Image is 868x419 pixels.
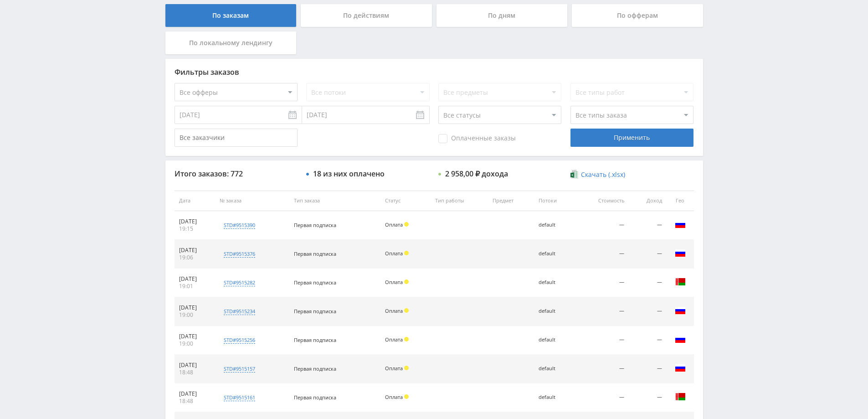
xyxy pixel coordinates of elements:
td: — [629,297,666,326]
img: rus.png [675,219,686,230]
div: 19:06 [179,254,211,261]
img: rus.png [675,248,686,259]
td: — [629,355,666,383]
div: По локальному лендингу [165,31,297,54]
div: По заказам [165,4,297,27]
span: Оплата [385,279,403,285]
div: Итого заказов: 772 [175,170,298,178]
span: Оплата [385,221,403,228]
div: std#9515161 [224,394,255,401]
div: std#9515157 [224,365,255,372]
span: Первая подписка [294,336,336,343]
div: По действиям [301,4,432,27]
span: Первая подписка [294,222,336,228]
input: Все заказчики [175,129,298,147]
div: 19:15 [179,225,211,233]
span: Первая подписка [294,365,336,372]
div: std#9515390 [224,222,255,229]
td: — [575,297,629,326]
div: 19:00 [179,311,211,319]
span: Холд [404,337,409,341]
th: Тип заказа [289,191,380,211]
div: default [539,308,571,314]
span: Оплата [385,393,403,400]
div: std#9515376 [224,250,255,258]
span: Холд [404,222,409,227]
td: — [575,383,629,412]
span: Оплата [385,250,403,257]
span: Первая подписка [294,394,336,401]
div: 18:48 [179,369,211,376]
span: Оплата [385,336,403,343]
td: — [629,211,666,240]
span: Первая подписка [294,279,336,286]
div: default [539,366,571,372]
td: — [629,269,666,297]
th: Потоки [534,191,575,211]
th: Дата [175,191,216,211]
th: Доход [629,191,666,211]
div: [DATE] [179,333,211,340]
td: — [575,240,629,269]
img: blr.png [675,391,686,402]
td: — [629,240,666,269]
span: Холд [404,279,409,284]
div: Применить [570,129,693,147]
div: default [539,222,571,228]
div: 18 из них оплачено [313,170,385,178]
th: Тип работы [431,191,488,211]
td: — [629,383,666,412]
div: default [539,337,571,343]
div: [DATE] [179,247,211,254]
div: По дням [437,4,568,27]
span: Оплата [385,307,403,314]
img: blr.png [675,276,686,287]
div: По офферам [572,4,703,27]
div: 19:00 [179,340,211,347]
div: 19:01 [179,283,211,290]
img: rus.png [675,362,686,373]
td: — [629,326,666,355]
img: rus.png [675,305,686,316]
th: Гео [667,191,694,211]
div: [DATE] [179,390,211,398]
div: default [539,394,571,400]
td: — [575,355,629,383]
div: [DATE] [179,218,211,225]
td: — [575,269,629,297]
div: 18:48 [179,398,211,405]
div: [DATE] [179,362,211,369]
div: std#9515256 [224,336,255,344]
th: Предмет [488,191,534,211]
span: Холд [404,251,409,255]
div: default [539,251,571,257]
div: default [539,279,571,285]
span: Оплаченные заказы [438,134,516,143]
span: Холд [404,366,409,370]
div: std#9515234 [224,308,255,315]
div: [DATE] [179,275,211,283]
div: [DATE] [179,304,211,311]
span: Первая подписка [294,308,336,315]
td: — [575,326,629,355]
td: — [575,211,629,240]
a: Скачать (.xlsx) [570,170,625,179]
div: Фильтры заказов [175,68,694,76]
th: Статус [380,191,431,211]
th: № заказа [215,191,289,211]
th: Стоимость [575,191,629,211]
img: xlsx [570,170,578,179]
span: Первая подписка [294,250,336,257]
div: std#9515282 [224,279,255,286]
span: Оплата [385,365,403,372]
span: Холд [404,308,409,313]
img: rus.png [675,334,686,345]
div: 2 958,00 ₽ дохода [445,170,508,178]
span: Скачать (.xlsx) [581,171,625,178]
span: Холд [404,394,409,399]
